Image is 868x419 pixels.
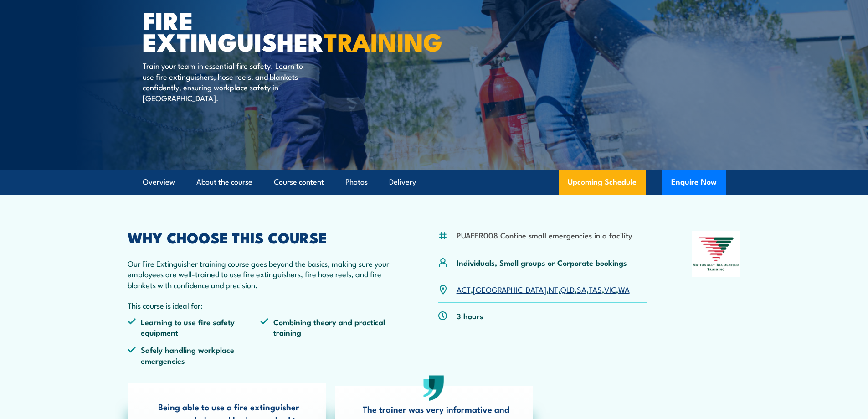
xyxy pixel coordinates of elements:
[618,284,630,295] a: WA
[128,344,261,366] li: Safely handling workplace emergencies
[662,170,726,195] button: Enquire Now
[457,310,483,321] p: 3 hours
[457,284,630,295] p: , , , , , , ,
[457,257,627,268] p: Individuals, Small groups or Corporate bookings
[128,316,261,338] li: Learning to use fire safety equipment
[345,170,368,194] a: Photos
[473,284,546,295] a: [GEOGRAPHIC_DATA]
[128,258,394,290] p: Our Fire Extinguisher training course goes beyond the basics, making sure your employees are well...
[128,231,394,243] h2: WHY CHOOSE THIS COURSE
[560,284,575,295] a: QLD
[457,230,632,240] li: PUAFER008 Confine small emergencies in a facility
[196,170,252,194] a: About the course
[559,170,646,195] a: Upcoming Schedule
[143,9,368,52] h1: Fire Extinguisher
[143,60,309,103] p: Train your team in essential fire safety. Learn to use fire extinguishers, hose reels, and blanke...
[589,284,602,295] a: TAS
[604,284,616,295] a: VIC
[324,22,442,60] strong: TRAINING
[143,170,175,194] a: Overview
[389,170,416,194] a: Delivery
[577,284,586,295] a: SA
[260,316,393,338] li: Combining theory and practical training
[549,284,558,295] a: NT
[128,300,394,310] p: This course is ideal for:
[457,284,471,295] a: ACT
[692,231,741,277] img: Nationally Recognised Training logo.
[274,170,324,194] a: Course content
